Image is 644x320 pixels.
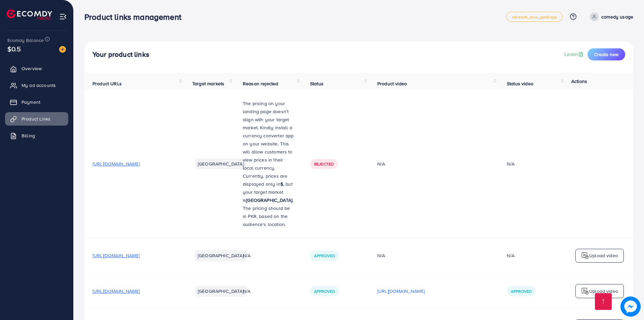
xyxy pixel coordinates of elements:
span: Actions [571,78,587,85]
span: N/A [243,252,251,259]
div: N/A [507,252,515,259]
a: My ad accounts [5,79,68,92]
p: Upload video [589,287,618,295]
span: Product video [377,80,407,87]
span: Create new [594,51,618,58]
div: N/A [377,252,491,259]
button: Create new [588,48,625,60]
span: N/A [243,288,251,294]
span: [URL][DOMAIN_NAME] [92,288,140,294]
strong: $ [280,181,283,187]
span: [URL][DOMAIN_NAME] [92,161,140,167]
span: Status [310,80,324,87]
span: Ecomdy Balance [7,37,44,44]
a: adreach_new_package [506,12,563,22]
span: Approved [314,288,335,294]
div: N/A [377,161,491,167]
span: Status video [507,80,533,87]
p: comedy usage [601,13,633,21]
img: logo [7,9,52,20]
div: N/A [507,161,515,167]
img: menu [59,13,67,20]
span: Product Links [22,116,50,122]
span: adreach_new_package [512,15,557,19]
span: Billing [22,132,35,139]
strong: [GEOGRAPHIC_DATA] [246,197,292,203]
a: Billing [5,129,68,142]
span: $0.5 [7,44,21,54]
li: [GEOGRAPHIC_DATA] [195,158,247,169]
a: comedy usage [587,12,633,21]
img: image [620,296,640,316]
h3: Product links management [84,12,187,22]
span: [URL][DOMAIN_NAME] [92,252,140,259]
span: Payment [22,99,40,105]
span: Target markets [192,80,224,87]
h4: Your product links [92,50,149,59]
li: [GEOGRAPHIC_DATA] [195,286,247,296]
a: Payment [5,95,68,109]
span: The pricing on your landing page doesn’t align with your target market. Kindly install a currency... [243,100,294,171]
span: Approved [511,288,532,294]
li: [GEOGRAPHIC_DATA] [195,250,247,261]
span: My ad accounts [22,82,56,89]
img: logo [581,287,589,295]
span: Rejected [314,161,334,167]
span: Approved [314,253,335,259]
span: Overview [22,65,42,72]
p: [URL][DOMAIN_NAME] [377,287,425,295]
span: Reason rejected [243,80,278,87]
a: Product Links [5,112,68,126]
span: Product URLs [92,80,122,87]
a: Overview [5,62,68,75]
img: logo [581,252,589,260]
p: Upload video [589,252,618,260]
span: Currently, prices are displayed only in [243,173,287,187]
a: Learn [564,50,585,58]
img: image [59,46,66,53]
span: , but your target market is [243,181,293,203]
